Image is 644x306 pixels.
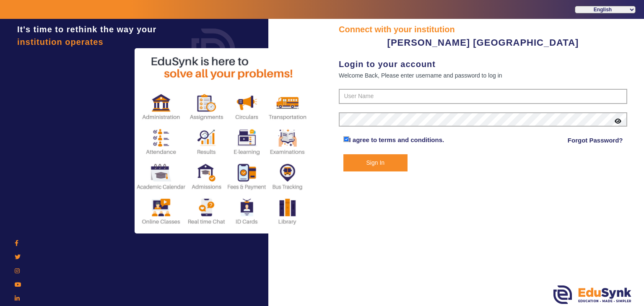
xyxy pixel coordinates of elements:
input: User Name [339,89,627,104]
img: login.png [182,19,245,82]
span: It's time to rethink the way your [17,25,156,34]
img: login2.png [135,48,311,233]
div: [PERSON_NAME] [GEOGRAPHIC_DATA] [339,36,627,49]
button: Sign In [343,154,408,171]
img: edusynk.png [553,285,631,304]
a: Forgot Password? [568,135,623,145]
div: Welcome Back, Please enter username and password to log in [339,70,627,80]
a: I agree to terms and conditions. [349,136,444,143]
div: Connect with your institution [339,23,627,36]
span: institution operates [17,37,104,47]
div: Login to your account [339,58,627,70]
